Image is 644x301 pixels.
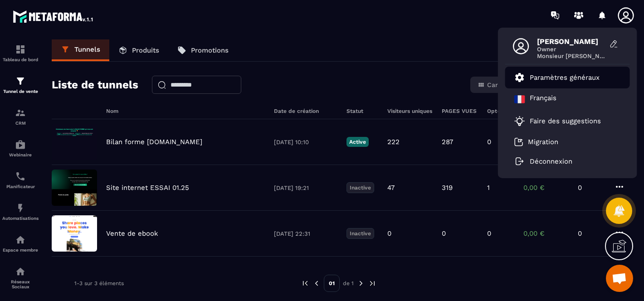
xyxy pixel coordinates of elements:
img: image [52,124,97,160]
p: Vente de ebook [106,229,158,238]
a: Tunnels [52,39,109,61]
p: [DATE] 19:21 [274,184,337,191]
p: [DATE] 22:31 [274,230,337,237]
p: 0 [487,229,491,238]
a: schedulerschedulerPlanificateur [2,164,39,196]
p: 0 [387,229,391,238]
h6: Visiteurs uniques [387,108,433,114]
a: Produits [109,39,168,61]
p: Inactive [346,182,374,193]
h6: Date de création [274,108,337,114]
p: 287 [442,138,453,146]
button: Carte [472,78,510,91]
p: Promotions [191,46,229,54]
img: automations [15,234,26,245]
img: social-network [15,266,26,277]
h2: Liste de tunnels [52,76,138,94]
img: formation [15,76,26,87]
p: [DATE] 10:10 [274,139,337,146]
p: 0 [442,229,446,238]
img: image [52,170,97,206]
img: automations [15,139,26,150]
span: [PERSON_NAME] [537,37,605,46]
p: 1 [487,184,490,192]
a: automationsautomationsEspace membre [2,228,39,259]
span: Monsieur [PERSON_NAME] EI [537,53,605,59]
p: Site internet ESSAI 01.25 [106,184,189,192]
img: logo [13,8,94,24]
p: Tunnels [74,45,100,53]
p: Migration [528,138,558,146]
a: formationformationCRM [2,101,39,132]
p: Faire des suggestions [530,117,601,125]
h6: Nom [106,108,265,114]
p: de 1 [343,280,354,287]
h6: Opt-ins [487,108,514,114]
img: formation [15,107,26,118]
p: Inactive [346,228,374,239]
a: automationsautomationsWebinaire [2,132,39,164]
img: image [52,215,97,252]
p: Tunnel de vente [2,89,39,94]
img: scheduler [15,171,26,182]
p: Bilan forme [DOMAIN_NAME] [106,138,202,146]
a: Faire des suggestions [514,116,610,126]
p: Webinaire [2,152,39,157]
p: Espace membre [2,248,39,252]
p: 0,00 € [523,184,569,192]
p: 47 [387,184,395,192]
img: next [357,279,365,287]
p: 222 [387,138,400,146]
p: 0 [578,229,605,238]
img: prev [312,279,321,287]
a: social-networksocial-networkRéseaux Sociaux [2,259,39,296]
span: Carte [487,81,504,88]
a: formationformationTableau de bord [2,37,39,69]
p: CRM [2,121,39,126]
p: 01 [324,275,340,292]
p: Français [530,94,556,105]
p: Déconnexion [530,157,572,165]
p: Tableau de bord [2,57,39,62]
p: 0 [578,184,605,192]
img: next [368,279,376,287]
a: Migration [514,137,558,146]
img: automations [15,203,26,214]
p: Planificateur [2,184,39,189]
p: Active [346,137,369,147]
p: Automatisations [2,216,39,221]
a: formationformationTunnel de vente [2,69,39,101]
a: Paramètres généraux [514,72,600,83]
p: 0,00 € [523,229,569,238]
img: formation [15,44,26,55]
h6: PAGES VUES [442,108,478,114]
p: 1-3 sur 3 éléments [74,280,124,286]
p: Réseaux Sociaux [2,279,39,289]
p: Produits [132,46,159,54]
p: Paramètres généraux [530,73,600,82]
a: Promotions [168,39,238,61]
a: automationsautomationsAutomatisations [2,196,39,228]
span: Owner [537,46,605,53]
p: 0 [487,138,491,146]
h6: Statut [346,108,378,114]
img: prev [301,279,309,287]
a: Ouvrir le chat [606,265,633,292]
p: 319 [442,184,453,192]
